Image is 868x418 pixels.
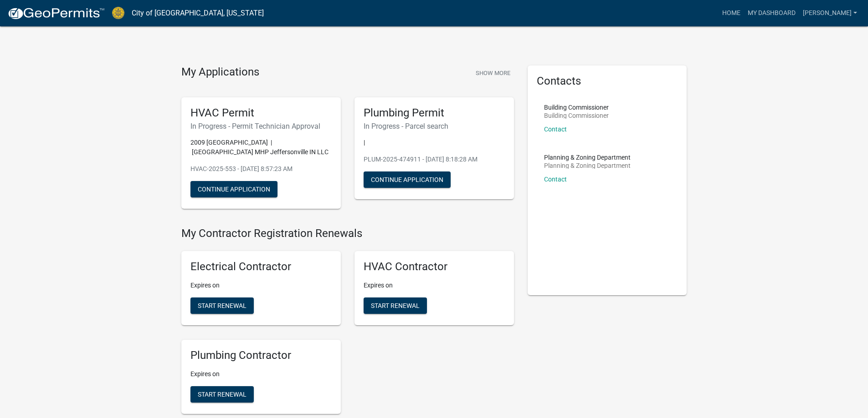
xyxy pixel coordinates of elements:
[544,176,567,183] a: Contact
[190,349,332,362] h5: Plumbing Contractor
[544,104,609,111] p: Building Commissioner
[190,260,332,273] h5: Electrical Contractor
[190,297,254,314] button: Start Renewal
[112,7,124,19] img: City of Jeffersonville, Indiana
[364,171,451,188] button: Continue Application
[537,75,678,88] h5: Contacts
[190,281,332,290] p: Expires on
[364,122,505,131] h6: In Progress - Parcel search
[544,162,631,169] p: Planning & Zoning Department
[364,297,427,314] button: Start Renewal
[190,122,332,131] h6: In Progress - Permit Technician Approval
[181,65,259,79] h4: My Applications
[181,227,514,240] h4: My Contractor Registration Renewals
[799,5,861,22] a: [PERSON_NAME]
[371,302,420,309] span: Start Renewal
[198,390,247,398] span: Start Renewal
[190,386,254,403] button: Start Renewal
[198,302,247,309] span: Start Renewal
[364,281,505,290] p: Expires on
[190,164,332,174] p: HVAC-2025-553 - [DATE] 8:57:23 AM
[744,5,799,22] a: My Dashboard
[364,138,505,147] p: |
[190,181,277,197] button: Continue Application
[544,126,567,133] a: Contact
[364,106,505,120] h5: Plumbing Permit
[190,138,332,157] p: 2009 [GEOGRAPHIC_DATA] | [GEOGRAPHIC_DATA] MHP Jeffersonville IN LLC
[190,369,332,379] p: Expires on
[472,65,514,81] button: Show More
[364,155,505,164] p: PLUM-2025-474911 - [DATE] 8:18:28 AM
[544,154,631,161] p: Planning & Zoning Department
[544,112,609,119] p: Building Commissioner
[132,5,264,21] a: City of [GEOGRAPHIC_DATA], [US_STATE]
[719,5,744,22] a: Home
[190,106,332,120] h5: HVAC Permit
[364,260,505,273] h5: HVAC Contractor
